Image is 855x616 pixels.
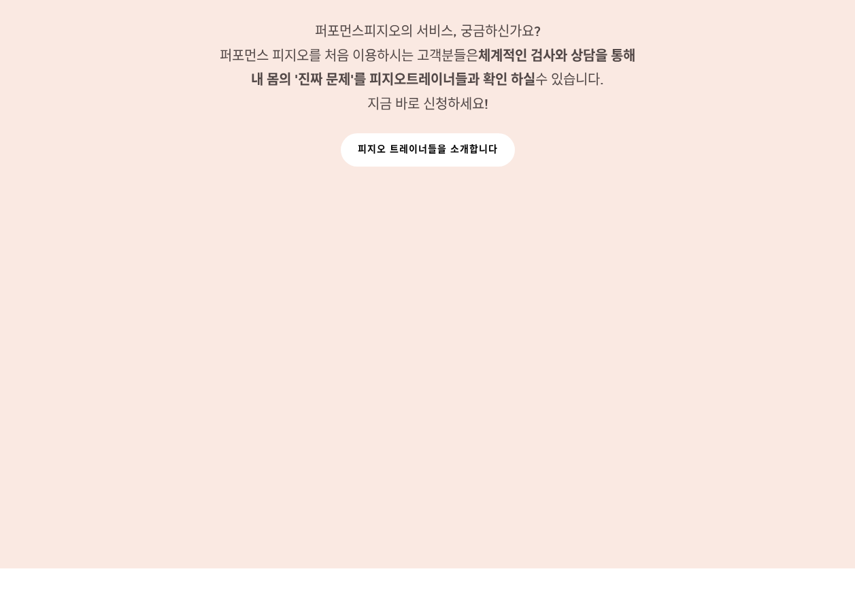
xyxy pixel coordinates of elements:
[341,133,515,167] a: 피지오 트레이너들을 소개합니다
[478,48,635,64] strong: 체계적인 검사와 상담을 통해
[251,71,604,88] span: 수 있습니다.
[367,96,488,112] span: 지금 바로 신청하세요!
[220,48,635,64] span: 퍼포먼스 피지오를 처음 이용하시는 고객분들은
[251,71,535,88] strong: 내 몸의 '진짜 문제'를 피지오트레이너들과 확인 하실
[315,23,541,39] span: 퍼포먼스피지오의 서비스, 궁금하신가요?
